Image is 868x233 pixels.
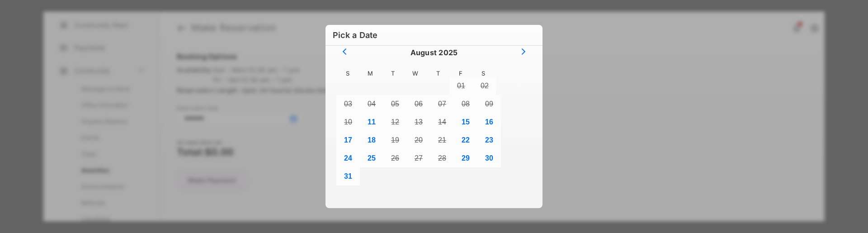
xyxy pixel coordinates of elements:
button: 0008 August 220th 2025 [454,95,477,113]
button: 0023 August 235th 2025 [477,131,501,149]
button: 0017 August 229th 2025 [336,131,360,149]
button: 0019 August 231st 2025 [383,131,407,149]
span: F [449,70,472,77]
span: T [382,70,404,77]
span: W [404,70,427,77]
h6: Pick a Date [325,25,542,46]
button: 0002 August 214th 2025 [473,77,496,95]
button: 0009 August 221st 2025 [477,95,501,113]
span: T [427,70,449,77]
button: 0020 August 232nd 2025 [407,131,430,149]
button: 0029 August 241st 2025 [454,149,477,167]
button: 0022 August 234th 2025 [454,131,477,149]
button: 0003 August 215th 2025 [336,95,360,113]
button: Previous month [336,46,353,59]
button: 0010 August 222nd 2025 [336,113,360,131]
button: 0018 August 230th 2025 [360,131,383,149]
button: 0016 August 228th 2025 [477,113,501,131]
button: 0014 August 226th 2025 [430,113,454,131]
button: 0030 August 242nd 2025 [477,149,501,167]
button: 0021 August 233rd 2025 [430,131,454,149]
button: 0024 August 236th 2025 [336,149,360,167]
button: 0005 August 217th 2025 [383,95,407,113]
button: 0004 August 216th 2025 [360,95,383,113]
button: 0025 August 237th 2025 [360,149,383,167]
button: 0011 August 223rd 2025 [360,113,383,131]
span: M [359,70,382,77]
span: S [336,70,359,77]
span: S [472,70,495,77]
button: Next month [515,46,532,59]
button: 0026 August 238th 2025 [383,149,407,167]
button: 0007 August 219th 2025 [430,95,454,113]
button: 0027 August 239th 2025 [407,149,430,167]
div: Calendar day picker [336,46,532,200]
button: 0006 August 218th 2025 [407,95,430,113]
button: 0031 August 243rd 2025 [336,167,360,185]
button: 0028 August 240th 2025 [430,149,454,167]
h4: August 2025 [410,48,458,57]
button: 0012 August 224th 2025 [383,113,407,131]
button: 0001 August 213th 2025 [449,77,473,95]
button: 0013 August 225th 2025 [407,113,430,131]
button: 0015 August 227th 2025 [454,113,477,131]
